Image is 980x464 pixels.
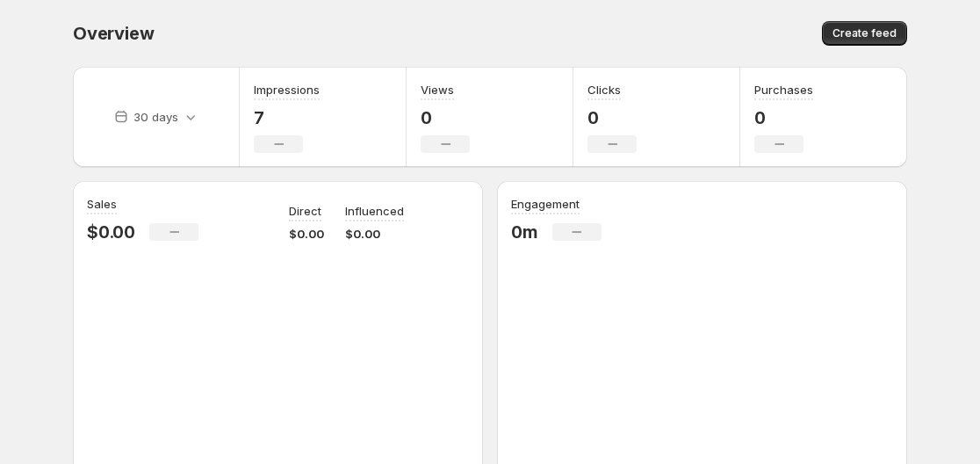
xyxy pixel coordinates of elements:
[73,23,154,44] span: Overview
[587,81,621,98] h3: Clicks
[345,202,404,220] p: Influenced
[254,107,320,128] p: 7
[133,108,178,126] p: 30 days
[822,21,907,46] button: Create feed
[87,221,135,243] p: $0.00
[345,225,404,243] p: $0.00
[754,107,813,128] p: 0
[87,195,117,213] h3: Sales
[421,81,454,98] h3: Views
[421,107,470,128] p: 0
[289,225,324,243] p: $0.00
[754,81,813,98] h3: Purchases
[587,107,637,128] p: 0
[511,195,580,213] h3: Engagement
[254,81,320,98] h3: Impressions
[289,202,321,220] p: Direct
[832,26,897,40] span: Create feed
[511,221,538,243] p: 0m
